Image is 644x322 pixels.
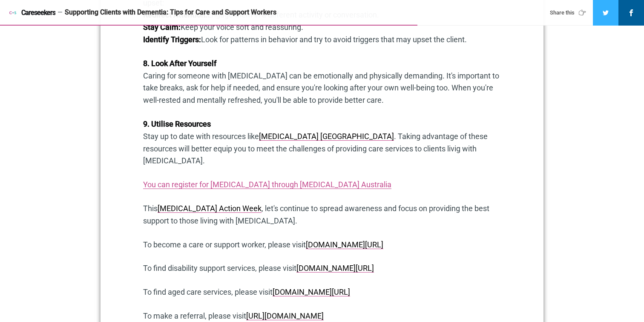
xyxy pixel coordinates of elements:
strong: Stay Calm: [143,23,181,32]
a: [MEDICAL_DATA] Action Week [158,204,262,213]
div: Supporting Clients with Dementia: Tips for Care and Support Workers [65,8,537,17]
p: This , let's continue to spread awareness and focus on providing the best support to those living... [143,203,501,227]
strong: Identify Triggers: [143,35,201,44]
span: Careseekers [21,9,55,17]
p: To find aged care services, please visit [143,286,501,299]
a: [DOMAIN_NAME][URL] [306,240,383,249]
strong: 9. Utilise Resources [143,119,211,128]
p: Stay up to date with resources like . Taking advantage of these resources will better equip you t... [143,118,501,167]
a: You can register for [MEDICAL_DATA] through [MEDICAL_DATA] Australia [143,180,391,189]
p: Caring for someone with [MEDICAL_DATA] can be emotionally and physically demanding. It's importan... [143,58,501,107]
a: [DOMAIN_NAME][URL] [296,264,374,273]
a: [DOMAIN_NAME][URL] [273,287,350,296]
a: [MEDICAL_DATA] [GEOGRAPHIC_DATA] [259,132,394,141]
img: Careseekers icon [9,9,17,17]
strong: 8. Look After Yourself [143,59,216,68]
p: To find disability support services, please visit [143,262,501,275]
span: — [57,9,63,16]
div: Share this [550,9,589,17]
p: To become a care or support worker, please visit [143,239,501,251]
a: [URL][DOMAIN_NAME] [246,311,324,320]
a: Careseekers [9,9,55,17]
